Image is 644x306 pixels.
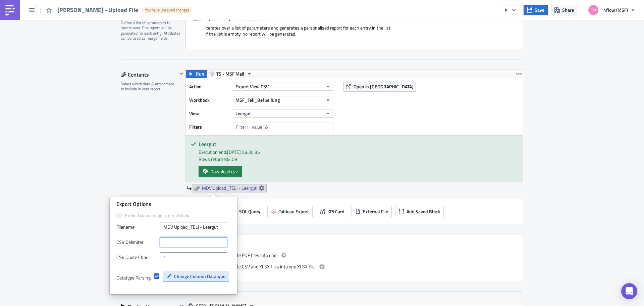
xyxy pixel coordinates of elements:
span: External File [363,208,388,215]
label: Action [189,82,229,92]
button: Change Column Datatype [163,271,229,282]
button: Export View CSV [233,83,333,91]
span: Add Saved Block [407,208,440,215]
div: Datatype Parsing [116,275,151,281]
div: Define a list of parameters to iterate over. One report will be generated for each entry. Attribu... [121,20,181,41]
button: Leergut [233,110,333,118]
label: View [189,108,229,119]
div: Contents [121,70,177,80]
div: Iterates over a list of parameters and generates a personalised report for each entry in the list... [193,25,516,42]
img: PushMetrics [5,5,15,15]
label: Embed view image in email body [116,213,230,219]
input: , [160,237,227,247]
span: Save [535,6,544,13]
span: MSF_Teli_Befuellung [235,96,280,103]
div: Open Intercom Messenger [621,283,637,299]
button: Hide content [177,70,185,78]
span: Download csv [210,168,238,175]
a: Download csv [199,166,242,177]
button: Share [551,5,577,15]
button: Run [186,70,207,78]
label: CSV Quote Char [116,252,157,262]
span: TS - MSF Mail [216,70,244,78]
span: Combine separate PDF files into one [205,251,276,259]
button: Add Saved Block [395,206,444,217]
button: Tableau Export [267,206,313,217]
h5: Leergut [199,141,518,147]
img: Avatar [588,4,599,16]
button: External File [352,206,392,217]
button: Save [524,5,548,15]
button: TS - MSF Mail [206,70,254,78]
input: workbook_name [160,222,227,232]
label: Filenam﻿e [116,222,157,232]
span: Run [196,70,204,78]
label: Filters [189,122,229,132]
div: Execution end: [DATE] 08:30:35 [199,148,518,156]
button: Open in [GEOGRAPHIC_DATA] [343,82,416,92]
a: MDV Upload_TELI - Leergut [192,184,267,192]
label: Additional Options [192,241,516,247]
span: Share [562,6,574,13]
input: " [160,252,227,262]
span: You have unsaved changes [145,7,190,13]
span: 4flow (MSF) [603,6,628,13]
span: Export View CSV [235,83,269,90]
span: [PERSON_NAME] - Upload File [57,6,139,14]
span: SQL Query [239,208,260,215]
label: Workbook [189,95,229,105]
span: Change Column Datatype [174,273,225,280]
button: SQL Query [228,206,264,217]
span: Tableau Export [279,208,309,215]
button: KPI Card [316,206,348,217]
div: Export Options [116,201,230,208]
span: KPI Card [327,208,344,215]
div: Select which data & attachment to include in your report. [121,81,177,92]
span: Combine separate CSV and XLSX files into one XLSX file [205,263,315,271]
div: Rows returned: 409 [199,156,518,163]
button: MSF_Teli_Befuellung [233,96,333,104]
span: MDV Upload_TELI - Leergut [202,185,257,191]
button: 4flow (MSF) [584,3,639,17]
span: Leergut [235,110,251,117]
input: Filter1=Value1&... [233,122,333,132]
label: CSV Delimiter [116,237,157,247]
span: Open in [GEOGRAPHIC_DATA] [354,83,414,90]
